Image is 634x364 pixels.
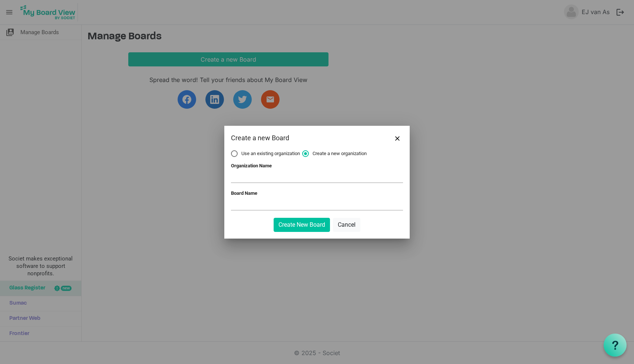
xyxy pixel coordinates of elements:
label: Organization Name [231,163,272,168]
span: Use an existing organization [231,150,300,157]
label: Board Name [231,190,257,196]
button: Cancel [333,218,360,232]
span: Create a new organization [302,150,367,157]
button: Close [392,132,403,144]
div: Create a new Board [231,132,369,144]
button: Create New Board [274,218,330,232]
